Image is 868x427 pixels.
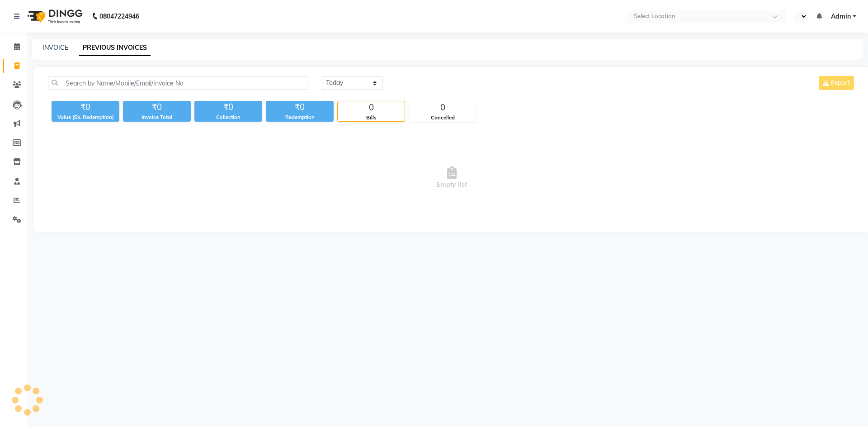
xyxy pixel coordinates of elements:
[194,114,262,121] div: Collection
[266,114,334,121] div: Redemption
[409,101,476,114] div: 0
[194,101,262,114] div: ₹0
[634,12,675,21] div: Select Location
[79,40,151,56] a: PREVIOUS INVOICES
[52,101,119,114] div: ₹0
[123,114,191,121] div: Invoice Total
[266,101,334,114] div: ₹0
[409,114,476,122] div: Cancelled
[99,4,139,29] b: 08047224946
[123,101,191,114] div: ₹0
[338,114,405,122] div: Bills
[831,12,851,21] span: Admin
[42,43,68,52] a: INVOICE
[48,133,856,223] span: Empty list
[52,114,119,121] div: Value (Ex. Redemption)
[338,101,405,114] div: 0
[23,4,85,29] img: logo
[48,76,308,90] input: Search by Name/Mobile/Email/Invoice No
